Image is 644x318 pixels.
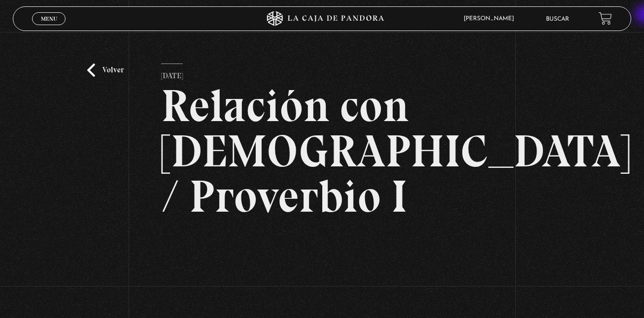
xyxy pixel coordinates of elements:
[546,16,569,22] a: Buscar
[599,12,612,25] a: View your shopping cart
[161,64,183,83] p: [DATE]
[87,64,124,77] a: Volver
[41,16,57,22] span: Menu
[161,83,482,219] h2: Relación con [DEMOGRAPHIC_DATA] / Proverbio I
[459,16,524,22] span: [PERSON_NAME]
[37,24,61,31] span: Cerrar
